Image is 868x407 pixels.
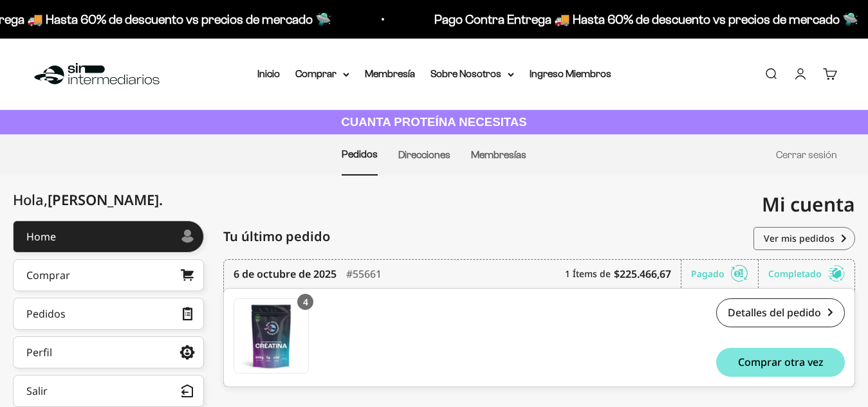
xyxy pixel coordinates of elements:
[295,66,349,82] summary: Comprar
[342,149,378,159] a: Pedidos
[13,192,163,208] div: Hola,
[738,357,824,367] span: Comprar otra vez
[13,375,204,407] button: Salir
[26,270,70,280] div: Comprar
[530,68,611,79] a: Ingreso Miembros
[716,298,845,327] a: Detalles del pedido
[234,266,337,282] time: 6 de octubre de 2025
[614,266,671,282] b: $225.466,67
[471,149,526,160] a: Membresías
[346,260,382,288] div: #55661
[13,298,204,330] a: Pedidos
[26,386,48,396] div: Salir
[691,260,759,288] div: Pagado
[13,336,204,368] a: Perfil
[234,299,308,373] img: Translation missing: es.Creatina Monohidrato - 300g
[26,347,52,357] div: Perfil
[159,190,163,209] span: .
[768,260,845,288] div: Completado
[341,115,527,129] strong: CUANTA PROTEÍNA NECESITAS
[430,66,514,82] summary: Sobre Nosotros
[234,298,309,374] a: Creatina Monohidrato - 300g
[26,309,66,319] div: Pedidos
[48,190,163,209] span: [PERSON_NAME]
[565,260,681,288] div: 1 Ítems de
[398,149,450,160] a: Direcciones
[433,9,857,30] p: Pago Contra Entrega 🚚 Hasta 60% de descuento vs precios de mercado 🛸
[26,231,56,242] div: Home
[297,294,313,310] div: 4
[13,259,204,291] a: Comprar
[776,149,837,160] a: Cerrar sesión
[13,221,204,253] a: Home
[257,68,280,79] a: Inicio
[365,68,415,79] a: Membresía
[762,191,855,217] span: Mi cuenta
[223,227,330,246] span: Tu último pedido
[716,348,845,377] button: Comprar otra vez
[753,227,855,250] a: Ver mis pedidos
